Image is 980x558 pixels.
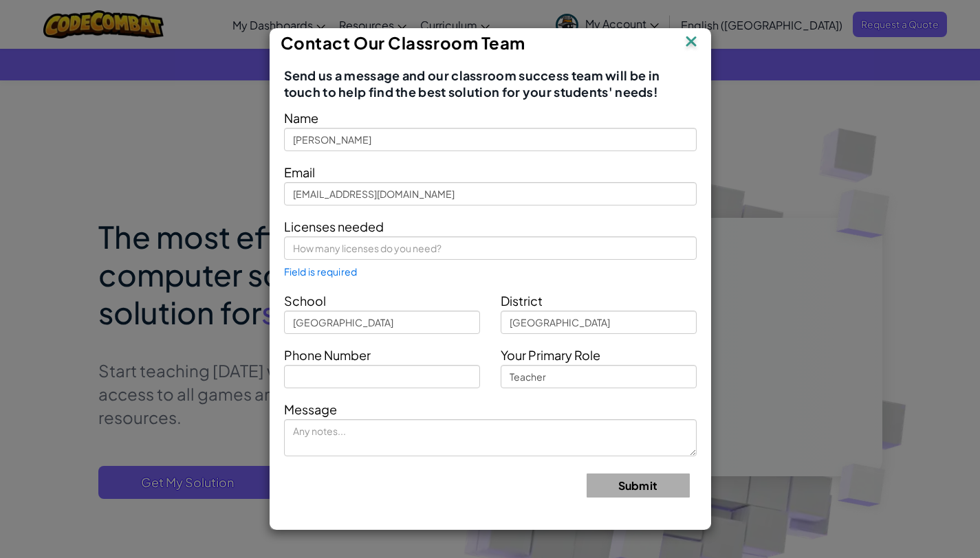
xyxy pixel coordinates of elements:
[284,347,371,363] span: Phone Number
[682,32,700,53] img: IconClose.svg
[501,347,600,363] span: Your Primary Role
[501,365,697,388] input: Teacher, Principal, etc.
[587,473,690,498] button: Submit
[284,266,358,277] span: Field is required
[284,67,697,100] span: Send us a message and our classroom success team will be in touch to help find the best solution ...
[284,401,337,417] span: Message
[501,293,543,309] span: District
[281,32,526,53] span: Contact Our Classroom Team
[284,293,326,309] span: School
[284,219,384,234] span: Licenses needed
[284,110,318,126] span: Name
[284,236,697,260] input: How many licenses do you need?
[284,164,315,180] span: Email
